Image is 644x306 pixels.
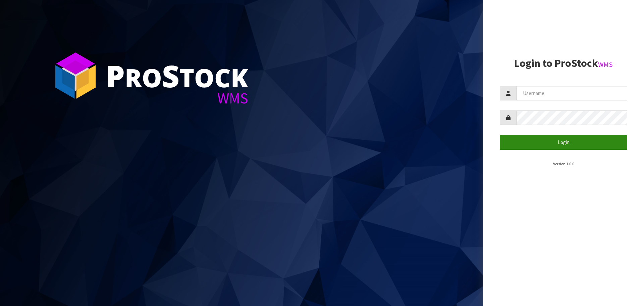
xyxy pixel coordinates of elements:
[500,135,627,149] button: Login
[598,60,613,69] small: WMS
[517,86,627,100] input: Username
[106,91,248,106] div: WMS
[162,55,179,96] span: S
[553,161,574,166] small: Version 1.0.0
[50,50,101,101] img: ProStock Cube
[106,55,125,96] span: P
[500,57,627,69] h2: Login to ProStock
[106,60,248,91] div: ro tock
